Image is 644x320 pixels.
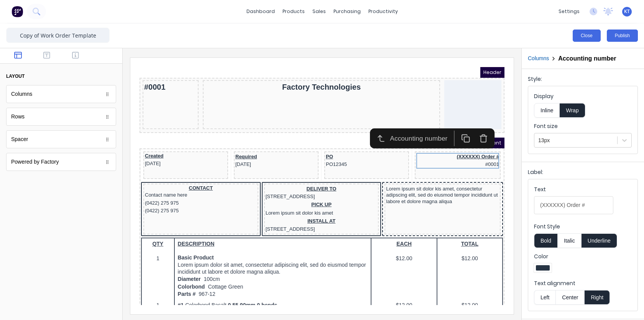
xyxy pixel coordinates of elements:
div: Spacer [6,130,116,148]
div: (0422) 275 975 [5,132,117,140]
img: Factory [11,6,23,17]
h2: Accounting number [558,55,616,62]
a: dashboard [243,6,279,17]
button: Inline [534,103,560,118]
span: KT [624,8,630,15]
div: Rows [11,113,25,121]
div: CONTACT [5,118,117,124]
div: Contact name here [5,124,117,132]
div: Label: [528,168,638,179]
div: (0422) 275 975 [5,140,117,148]
div: INSTALL AT[STREET_ADDRESS] [126,150,238,166]
button: Columns [528,54,549,62]
button: Wrap [560,103,585,118]
div: Powered by Factory [6,153,116,171]
div: purchasing [330,6,365,17]
label: Color [534,253,632,260]
button: Bold [534,233,557,248]
div: Text [534,185,613,196]
div: sales [309,6,330,17]
div: DELIVER TO[STREET_ADDRESS] [126,118,238,134]
div: Powered by Factory [11,158,59,166]
button: Right [585,290,610,305]
button: Left [534,290,555,305]
div: POPO12345 [186,86,268,102]
button: Close [573,30,601,42]
div: Rows [6,108,116,126]
iframe: To enrich screen reader interactions, please activate Accessibility in Grammarly extension settings [130,58,514,314]
div: products [279,6,309,17]
input: Enter template name here [6,28,110,43]
button: Italic [557,233,582,248]
div: Lorem ipsum sit dolor kis amet, consectetur adipscing elit, sed do eiusmod tempor incididunt ut l... [246,118,360,138]
button: Underline [582,233,617,248]
div: (XXXXXX) Order ##0001 [277,86,360,102]
button: Center [555,290,585,305]
input: Text [534,196,613,214]
div: PICK UPLorem ipsum sit dolor kis amet [126,134,238,151]
div: Spacer [11,135,28,143]
button: layout [6,70,116,83]
button: Delete [335,64,353,79]
div: Columns [11,90,32,98]
button: Duplicate [317,64,335,79]
div: CONTACTContact name here(0422) 275 975(0422) 275 975DELIVER TO[STREET_ADDRESS]PICK UPLorem ipsum ... [2,115,363,171]
button: Publish [607,30,638,42]
label: Font size [534,122,632,130]
div: Columns [6,85,116,103]
div: layout [6,73,25,80]
button: Select parent [232,64,250,79]
div: productivity [365,6,402,17]
label: Font Style [534,223,632,230]
label: Text alignment [534,279,632,287]
div: Accounting number [250,66,312,76]
div: Style: [528,75,638,86]
label: Display [534,92,632,100]
div: settings [555,6,583,17]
